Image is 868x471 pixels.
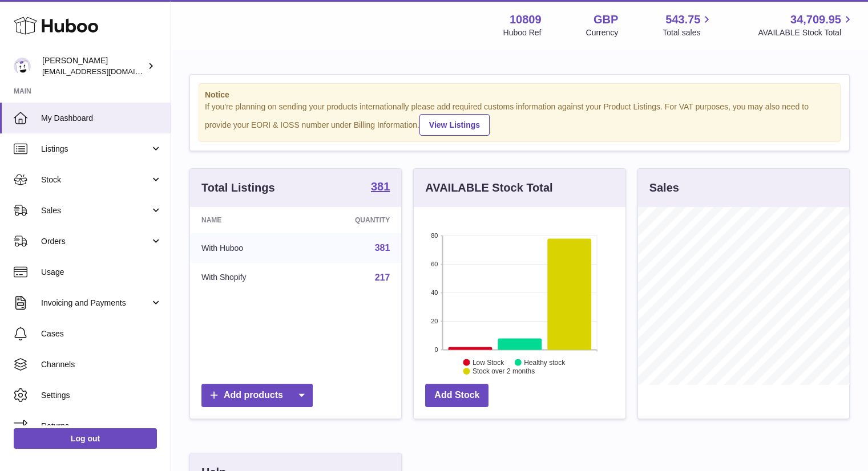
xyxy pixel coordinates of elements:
[663,27,713,38] span: Total sales
[42,55,145,77] div: [PERSON_NAME]
[375,243,390,253] a: 381
[41,421,162,432] span: Returns
[41,298,150,308] span: Invoicing and Payments
[419,114,490,136] a: View Listings
[663,12,713,38] a: 543.75 Total sales
[190,263,304,293] td: With Shopify
[371,181,390,192] strong: 381
[41,174,150,185] span: Stock
[431,261,438,267] text: 60
[41,236,150,247] span: Orders
[758,27,854,38] span: AVAILABLE Stock Total
[41,205,150,216] span: Sales
[42,67,168,76] span: [EMAIL_ADDRESS][DOMAIN_NAME]
[14,428,157,449] a: Log out
[649,180,679,196] h3: Sales
[503,27,542,38] div: Huboo Ref
[205,101,834,136] div: If you're planning on sending your products internationally please add required customs informati...
[375,273,390,282] a: 217
[586,27,619,38] div: Currency
[473,367,535,375] text: Stock over 2 months
[425,180,552,196] h3: AVAILABLE Stock Total
[524,358,566,366] text: Healthy stock
[190,207,304,233] th: Name
[41,359,162,370] span: Channels
[431,318,438,324] text: 20
[41,267,162,278] span: Usage
[304,207,402,233] th: Quantity
[205,90,834,100] strong: Notice
[41,144,150,155] span: Listings
[14,58,31,75] img: shop@ballersingod.com
[41,328,162,339] span: Cases
[758,12,854,38] a: 34,709.95 AVAILABLE Stock Total
[201,180,275,196] h3: Total Listings
[190,233,304,263] td: With Huboo
[594,12,618,27] strong: GBP
[435,346,438,353] text: 0
[425,384,488,407] a: Add Stock
[473,358,504,366] text: Low Stock
[371,181,390,194] a: 381
[510,12,542,27] strong: 10809
[431,232,438,239] text: 80
[41,113,162,124] span: My Dashboard
[665,12,700,27] span: 543.75
[201,384,313,407] a: Add products
[790,12,841,27] span: 34,709.95
[41,390,162,401] span: Settings
[431,289,438,296] text: 40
